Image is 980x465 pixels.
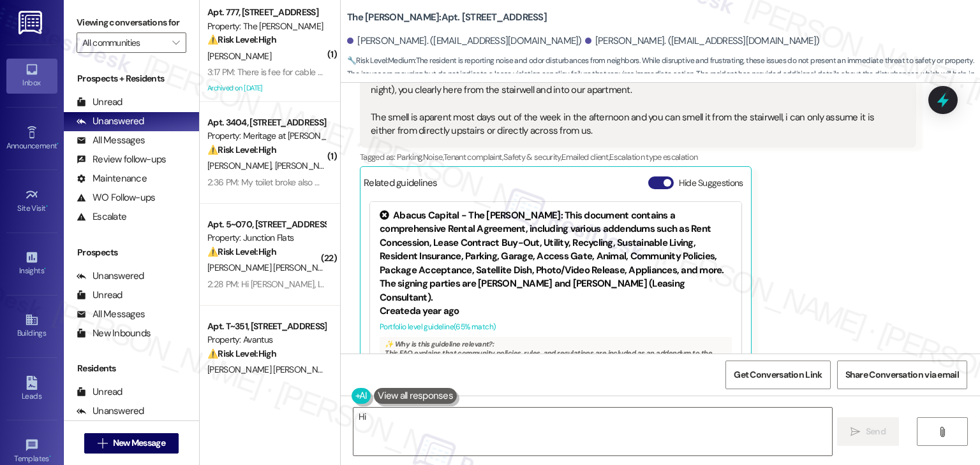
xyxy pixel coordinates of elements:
[275,160,339,171] span: [PERSON_NAME]
[585,34,820,48] div: [PERSON_NAME]. ([EMAIL_ADDRESS][DOMAIN_NAME])
[347,34,582,48] div: [PERSON_NAME]. ([EMAIL_ADDRESS][DOMAIN_NAME])
[77,96,122,109] div: Unread
[443,152,503,162] span: Tenant complaint ,
[6,184,57,218] a: Site Visit •
[77,153,166,166] div: Review follow-ups
[380,337,732,399] div: This FAQ explains that community policies, rules, and regulations are included as an addendum to ...
[113,436,165,450] span: New Message
[84,433,179,454] button: New Message
[207,6,325,19] div: Apt. 777, [STREET_ADDRESS]
[57,139,59,148] span: •
[866,425,886,438] span: Send
[207,246,276,257] strong: ⚠️ Risk Level: High
[6,247,57,281] a: Insights •
[77,191,155,204] div: WO Follow-ups
[77,327,151,340] div: New Inbounds
[77,269,144,283] div: Unanswered
[837,417,899,446] button: Send
[380,320,732,334] div: Portfolio level guideline ( 65 % match)
[44,264,46,273] span: •
[207,129,325,143] div: Property: Meritage at [PERSON_NAME][GEOGRAPHIC_DATA]
[679,176,743,190] label: Hide Suggestions
[77,289,122,302] div: Unread
[64,246,199,259] div: Prospects
[98,438,107,448] i: 
[77,210,126,224] div: Escalate
[347,55,415,66] strong: 🔧 Risk Level: Medium
[207,348,276,359] strong: ⚠️ Risk Level: High
[503,152,561,162] span: Safety & security ,
[77,134,145,147] div: All Messages
[19,11,45,34] img: ResiDesk Logo
[6,309,57,343] a: Buildings
[850,427,860,437] i: 
[207,262,337,273] span: [PERSON_NAME] [PERSON_NAME]
[77,404,144,418] div: Unanswered
[734,368,822,382] span: Get Conversation Link
[206,80,327,96] div: Archived on [DATE]
[77,13,186,32] label: Viewing conversations for
[380,304,732,318] div: Created a year ago
[837,361,967,389] button: Share Conversation via email
[380,209,732,304] div: Abacus Capital - The [PERSON_NAME]: This document contains a comprehensive Rental Agreement, incl...
[364,176,438,195] div: Related guidelines
[207,50,271,62] span: [PERSON_NAME]
[207,320,325,333] div: Apt. T~351, [STREET_ADDRESS]
[77,385,122,399] div: Unread
[46,202,48,211] span: •
[347,11,547,24] b: The [PERSON_NAME]: Apt. [STREET_ADDRESS]
[207,34,276,45] strong: ⚠️ Risk Level: High
[207,231,325,245] div: Property: Junction Flats
[64,362,199,375] div: Residents
[347,54,980,95] span: : The resident is reporting noise and odor disturbances from neighbors. While disruptive and frus...
[207,144,276,155] strong: ⚠️ Risk Level: High
[207,364,337,375] span: [PERSON_NAME] [PERSON_NAME]
[353,408,831,455] textarea: Hi
[360,148,916,166] div: Tagged as:
[423,152,443,162] span: Noise ,
[207,160,275,171] span: [PERSON_NAME]
[77,308,145,321] div: All Messages
[77,115,144,128] div: Unanswered
[207,116,325,129] div: Apt. 3404, [STREET_ADDRESS][PERSON_NAME]
[207,20,325,33] div: Property: The [PERSON_NAME]
[6,59,57,93] a: Inbox
[6,372,57,406] a: Leads
[561,152,609,162] span: Emailed client ,
[845,368,959,382] span: Share Conversation via email
[82,32,166,53] input: All communities
[77,172,147,185] div: Maintenance
[397,152,423,162] span: Parking ,
[937,427,947,437] i: 
[609,152,697,162] span: Escalation type escalation
[207,333,325,347] div: Property: Avantus
[49,452,51,461] span: •
[64,72,199,85] div: Prospects + Residents
[172,38,179,48] i: 
[725,361,830,389] button: Get Conversation Link
[207,66,846,78] div: 3:17 PM: There is fee for cable TV on my next rent statement . I don't have cable TV. Don't even ...
[207,218,325,231] div: Apt. 5~070, [STREET_ADDRESS]
[385,340,727,348] div: ✨ Why is this guideline relevant?:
